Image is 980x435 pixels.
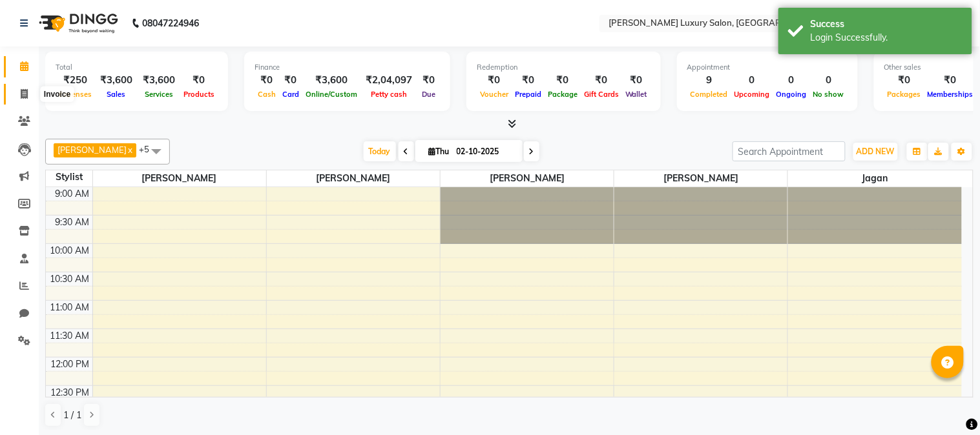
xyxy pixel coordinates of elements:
div: 11:00 AM [48,301,92,314]
span: [PERSON_NAME] [441,170,614,187]
div: 0 [773,73,810,88]
div: ₹0 [180,73,218,88]
div: Finance [255,62,440,73]
span: Card [279,90,302,99]
div: Redemption [477,62,651,73]
span: Jagan [788,170,962,187]
div: 0 [810,73,848,88]
div: Stylist [46,170,92,184]
div: Invoice [41,86,74,102]
span: Completed [687,90,731,99]
span: Today [364,141,396,161]
div: ₹0 [417,73,440,88]
span: [PERSON_NAME] [614,170,787,187]
span: [PERSON_NAME] [57,145,127,155]
div: ₹3,600 [302,73,360,88]
div: Success [811,17,963,31]
span: Voucher [477,90,512,99]
span: Package [545,90,581,99]
div: 0 [731,73,773,88]
span: Products [180,90,218,99]
div: 9:30 AM [53,216,92,229]
span: Services [141,90,176,99]
div: 10:00 AM [48,244,92,258]
input: 2025-10-02 [453,142,517,161]
span: Online/Custom [302,90,360,99]
div: ₹0 [622,73,651,88]
div: 10:30 AM [48,272,92,286]
div: ₹0 [581,73,622,88]
div: 12:30 PM [48,386,92,400]
span: Sales [104,90,129,99]
span: +5 [139,144,159,154]
div: ₹3,600 [138,73,180,88]
div: ₹0 [924,73,977,88]
span: [PERSON_NAME] [267,170,440,187]
div: ₹0 [884,73,924,88]
div: Total [56,62,218,73]
span: Packages [884,90,924,99]
span: Upcoming [731,90,773,99]
div: ₹0 [512,73,545,88]
div: ₹3,600 [95,73,138,88]
input: Search Appointment [733,141,846,161]
div: 9 [687,73,731,88]
img: logo [33,5,121,41]
b: 08047224946 [142,5,199,41]
div: Login Successfully. [811,31,963,45]
span: Wallet [622,90,651,99]
span: 1 / 1 [63,409,81,422]
div: ₹0 [255,73,279,88]
div: Appointment [687,62,848,73]
span: Gift Cards [581,90,622,99]
span: [PERSON_NAME] [93,170,266,187]
span: Cash [255,90,279,99]
div: 9:00 AM [53,187,92,201]
span: No show [810,90,848,99]
span: Thu [426,147,453,156]
span: Petty cash [368,90,410,99]
span: Memberships [924,90,977,99]
div: ₹250 [56,73,95,88]
span: Ongoing [773,90,810,99]
span: Due [419,90,439,99]
div: 12:00 PM [48,358,92,371]
div: ₹0 [477,73,512,88]
div: ₹0 [279,73,302,88]
span: ADD NEW [857,147,895,156]
div: ₹2,04,097 [360,73,417,88]
a: x [127,145,132,155]
div: ₹0 [545,73,581,88]
div: 11:30 AM [48,329,92,343]
button: ADD NEW [853,143,898,161]
span: Prepaid [512,90,545,99]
